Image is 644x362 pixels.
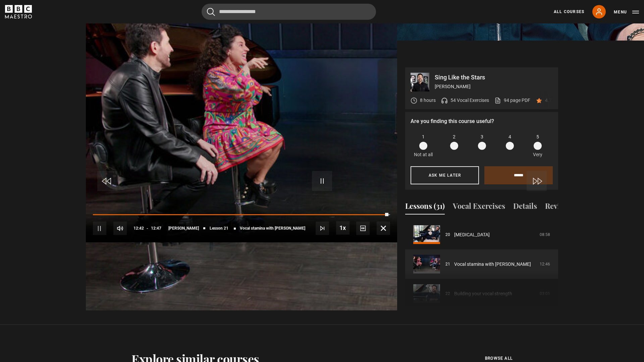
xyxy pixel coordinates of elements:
button: Reviews (60) [545,200,587,215]
button: Submit the search query [207,8,215,16]
button: Captions [356,222,370,235]
button: Toggle navigation [614,9,639,15]
span: 2 [453,133,455,140]
button: Fullscreen [377,222,390,235]
p: 54 Vocal Exercises [450,97,489,104]
button: Lessons (31) [405,200,445,215]
span: 4 [508,133,511,140]
svg: BBC Maestro [5,5,32,18]
a: 94 page PDF [494,97,530,104]
span: Lesson 21 [210,226,228,230]
span: browse all [485,355,513,362]
input: Search [202,4,376,20]
span: 5 [536,133,539,140]
a: All Courses [554,9,584,15]
p: [PERSON_NAME] [435,83,553,90]
span: 3 [481,133,483,140]
div: Progress Bar [93,214,390,216]
span: [PERSON_NAME] [168,226,199,230]
span: Vocal stamina with [PERSON_NAME] [240,226,305,230]
span: 12:47 [151,222,161,234]
button: Ask me later [411,166,479,184]
span: 12:42 [133,222,144,234]
p: Not at all [414,151,433,158]
button: Next Lesson [316,222,329,235]
a: [MEDICAL_DATA] [454,231,490,238]
button: Vocal Exercises [453,200,505,215]
button: Playback Rate [336,221,350,235]
a: Vocal stamina with [PERSON_NAME] [454,261,531,268]
button: Details [513,200,537,215]
p: 8 hours [420,97,436,104]
p: Very [531,151,544,158]
p: Are you finding this course useful? [411,117,553,125]
p: Sing Like the Stars [435,74,553,80]
video-js: Video Player [86,67,397,242]
button: Pause [93,222,106,235]
span: 1 [422,133,425,140]
button: Mute [113,222,127,235]
span: - [147,226,148,231]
